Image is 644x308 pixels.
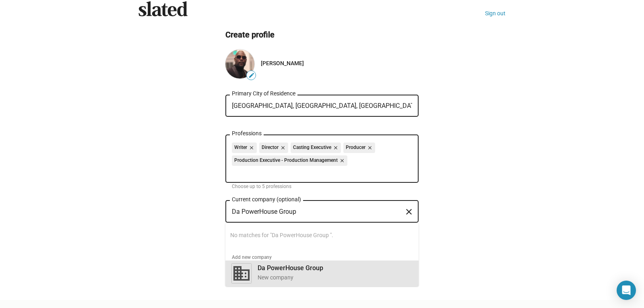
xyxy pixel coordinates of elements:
mat-icon: close [404,206,414,218]
b: Da PowerHouse Group [258,264,323,272]
mat-icon: close [331,144,339,151]
img: Da PowerHouse Group [232,264,251,283]
mat-icon: close [279,144,286,151]
mat-icon: close [247,144,254,151]
h2: Create profile [225,29,419,40]
div: New company [258,274,412,281]
mat-chip: Production Executive - Production Management [232,155,347,166]
div: Open Intercom Messenger [617,281,636,300]
mat-chip: Producer [343,143,375,153]
span: No matches for "Da PowerHouse Group ". [230,223,412,248]
a: Sign out [485,10,506,17]
mat-icon: close [365,144,373,151]
div: [PERSON_NAME] [261,60,419,66]
mat-hint: Choose up to 5 professions [232,184,291,190]
mat-icon: edit [248,72,255,79]
mat-chip: Casting Executive [291,143,341,153]
mat-chip: Writer [232,143,257,153]
mat-icon: close [338,157,345,164]
mat-chip: Director [259,143,288,153]
span: Add new company [225,248,419,260]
